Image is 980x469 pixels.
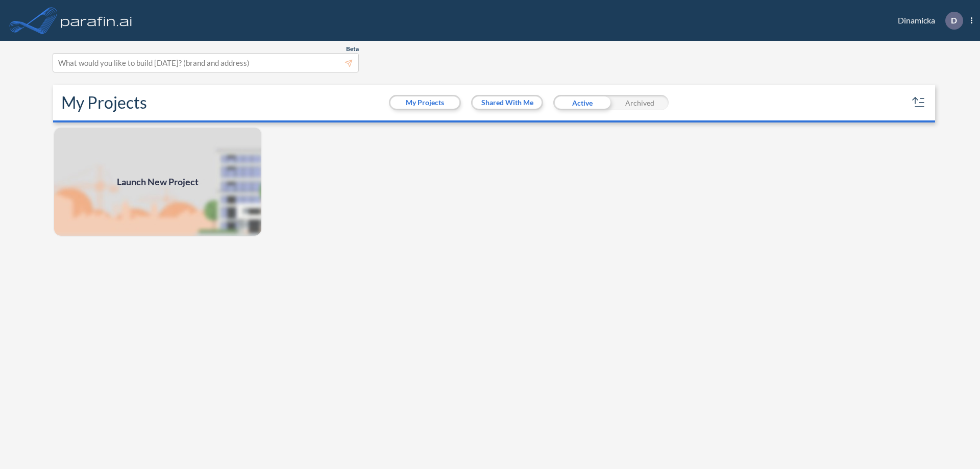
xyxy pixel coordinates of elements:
[61,93,147,112] h2: My Projects
[611,95,669,110] div: Archived
[59,10,134,31] img: logo
[53,127,262,237] a: Launch New Project
[117,175,199,189] span: Launch New Project
[883,12,972,30] div: Dinamicka
[951,16,957,25] p: D
[553,95,611,110] div: Active
[346,45,359,53] span: Beta
[911,94,927,111] button: sort
[53,127,262,237] img: add
[390,96,459,109] button: My Projects
[473,96,542,109] button: Shared With Me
